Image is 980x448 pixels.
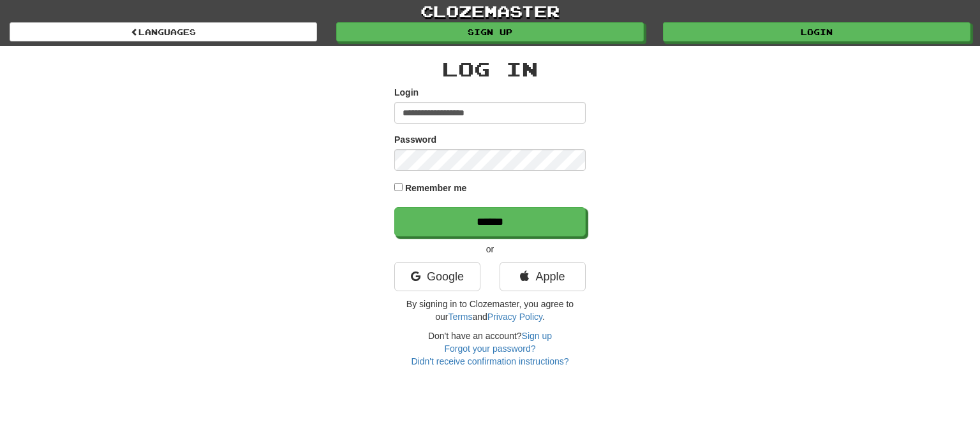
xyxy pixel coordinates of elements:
[394,133,436,146] label: Password
[444,343,535,354] a: Forgot your password?
[448,312,472,322] a: Terms
[522,331,552,341] a: Sign up
[500,262,586,291] a: Apple
[394,59,586,80] h2: Log In
[663,22,970,41] a: Login
[487,312,542,322] a: Privacy Policy
[10,22,317,41] a: Languages
[394,262,480,291] a: Google
[336,22,644,41] a: Sign up
[405,182,467,194] label: Remember me
[411,356,568,366] a: Didn't receive confirmation instructions?
[394,86,419,99] label: Login
[394,243,586,256] p: or
[394,298,586,323] p: By signing in to Clozemaster, you agree to our and .
[394,329,586,368] div: Don't have an account?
